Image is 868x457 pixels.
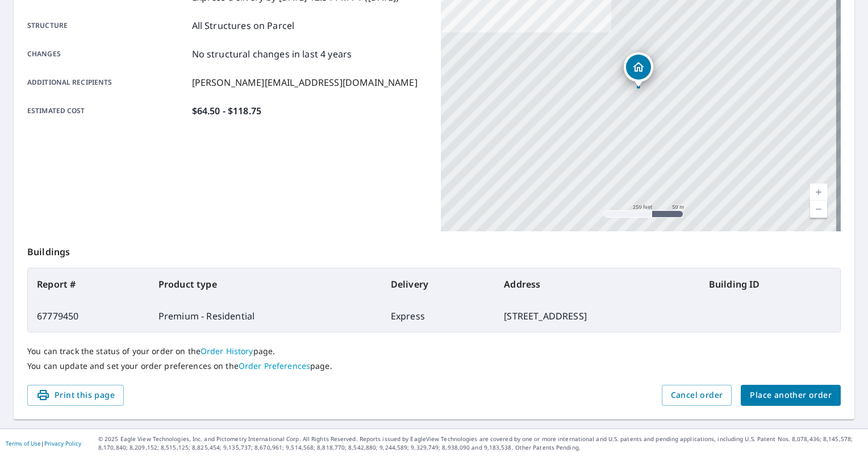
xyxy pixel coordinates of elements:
a: Terms of Use [6,439,41,447]
p: Additional recipients [27,76,187,89]
span: Place another order [750,388,832,402]
a: Current Level 17, Zoom Out [810,201,827,218]
p: Changes [27,47,187,61]
p: Estimated cost [27,104,187,118]
td: Express [382,300,495,332]
td: 67779450 [28,300,149,332]
div: Dropped pin, building 1, Residential property, 881 W 99th Ave Denver, CO 80260 [624,52,653,88]
a: Order Preferences [239,360,310,371]
th: Report # [28,268,149,300]
p: You can update and set your order preferences on the page. [27,361,841,371]
th: Address [495,268,700,300]
button: Place another order [741,385,841,406]
span: Print this page [36,388,115,402]
p: You can track the status of your order on the page. [27,346,841,356]
p: | [6,440,81,447]
p: $64.50 - $118.75 [192,104,261,118]
p: Structure [27,19,187,32]
p: All Structures on Parcel [192,19,295,32]
p: Buildings [27,231,841,268]
span: Cancel order [671,388,723,402]
button: Print this page [27,385,124,406]
a: Order History [201,346,253,356]
a: Current Level 17, Zoom In [810,184,827,201]
th: Product type [149,268,382,300]
p: No structural changes in last 4 years [192,47,352,61]
th: Building ID [700,268,840,300]
td: [STREET_ADDRESS] [495,300,700,332]
td: Premium - Residential [149,300,382,332]
p: [PERSON_NAME][EMAIL_ADDRESS][DOMAIN_NAME] [192,76,418,89]
a: Privacy Policy [44,439,81,447]
th: Delivery [382,268,495,300]
button: Cancel order [662,385,732,406]
p: © 2025 Eagle View Technologies, Inc. and Pictometry International Corp. All Rights Reserved. Repo... [98,435,862,452]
